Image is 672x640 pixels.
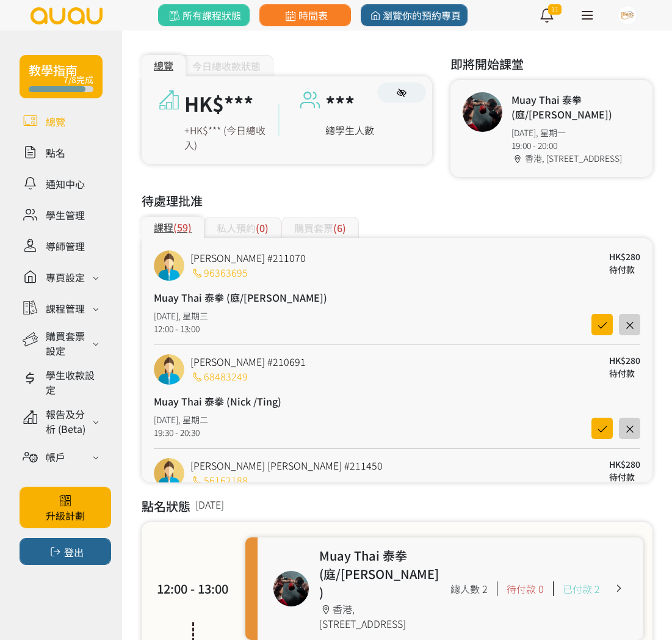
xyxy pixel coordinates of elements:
span: [DATE] [195,497,224,522]
div: 今日總收款狀態 [179,55,273,76]
span: 時間表 [283,8,327,23]
div: 報告及分析 (Beta) [46,407,89,436]
div: 私人預約 [204,217,281,238]
span: 所有課程狀態 [167,8,240,23]
a: [PERSON_NAME] [PERSON_NAME] #211450 [190,458,383,473]
span: (6) [333,220,346,235]
div: 19:30 - 20:30 [154,426,272,439]
h3: 即將開始課堂 [450,55,652,73]
a: 總學生人數 [325,123,374,137]
span: 11 [548,4,562,15]
a: 升級計劃 [20,487,111,528]
span: (0) [256,220,269,235]
h4: Muay Thai 泰拳 (庭/[PERSON_NAME]) [154,290,327,305]
div: 待付款 [609,263,640,276]
a: 時間表 [259,4,351,26]
span: (59) [173,220,192,235]
div: [DATE], 星期一 [511,126,640,139]
a: [PERSON_NAME] #211070 [190,250,306,265]
a: 瀏覽你的預約專頁 [361,4,468,26]
div: HK$280 [609,458,640,471]
div: HK$280 [609,354,640,367]
span: (今日總收入) [184,123,266,152]
div: 購買套票設定 [46,329,89,358]
div: 課程 [142,217,204,238]
img: logo.svg [29,7,104,24]
div: 購買套票 [281,217,359,238]
div: 待付款 [609,367,640,380]
div: HK$280 [609,250,640,263]
div: 12:00 - 13:00 [154,322,318,335]
div: 課程管理 [46,301,85,316]
span: 香港, [STREET_ADDRESS] [525,152,622,164]
h4: Muay Thai 泰拳 (Nick /Ting) [154,394,281,409]
div: 專頁設定 [46,270,85,285]
button: 登出 [20,538,111,565]
h4: Muay Thai 泰拳 (庭/[PERSON_NAME]) [511,92,640,122]
a: 56162188 [190,473,248,487]
a: 96363695 [190,265,248,280]
div: 12:00 - 13:00 [157,580,230,598]
h3: 待處理批准 [142,192,652,210]
div: 帳戶 [46,449,65,464]
div: [DATE], 星期三 [154,310,318,322]
a: [PERSON_NAME] #210691 [190,354,306,369]
a: 所有課程狀態 [158,4,250,26]
div: 19:00 - 20:00 [511,139,640,152]
span: 瀏覽你的預約專頁 [367,8,461,23]
div: [DATE], 星期二 [154,413,272,426]
div: 待付款 [609,471,640,484]
h3: 點名狀態 [142,497,190,515]
div: 總覽 [142,55,186,76]
a: 68483249 [190,369,248,384]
